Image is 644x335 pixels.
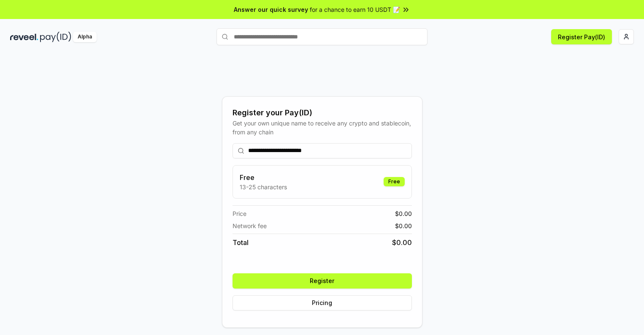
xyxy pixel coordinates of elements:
[233,221,267,230] span: Network fee
[234,5,308,14] span: Answer our quick survey
[233,107,412,119] div: Register your Pay(ID)
[551,29,612,44] button: Register Pay(ID)
[395,209,412,218] span: $ 0.00
[233,209,246,218] span: Price
[384,177,405,186] div: Free
[233,273,412,289] button: Register
[395,221,412,230] span: $ 0.00
[40,32,71,42] img: pay_id
[310,5,400,14] span: for a chance to earn 10 USDT 📝
[73,32,97,42] div: Alpha
[240,182,287,191] p: 13-25 characters
[10,32,38,42] img: reveel_dark
[233,295,412,310] button: Pricing
[233,237,249,248] span: Total
[392,237,412,248] span: $ 0.00
[240,172,287,182] h3: Free
[233,119,412,136] div: Get your own unique name to receive any crypto and stablecoin, from any chain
